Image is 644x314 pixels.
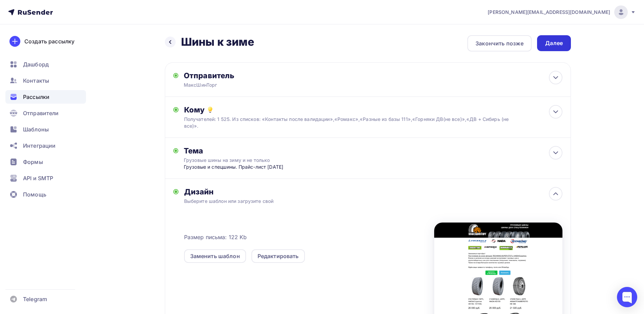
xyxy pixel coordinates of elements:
[184,82,316,88] div: МаксШинТорг
[184,71,330,80] div: Отправитель
[184,233,247,241] span: Размер письма: 122 Kb
[184,146,317,155] div: Тема
[190,252,240,260] div: Заменить шаблон
[23,109,59,117] span: Отправители
[5,123,86,136] a: Шаблоны
[545,39,563,47] div: Далее
[23,142,55,150] span: Интеграции
[184,198,525,205] div: Выберите шаблон или загрузите свой
[5,58,86,71] a: Дашборд
[181,35,254,49] h2: Шины к зиме
[24,37,74,45] div: Создать рассылку
[184,116,525,129] div: Получателей: 1 525. Из списков: «Контакты после валидации»,«Ромакс»,«Разные из базы 111»,«Горняки...
[184,105,562,114] div: Кому
[184,164,317,170] div: Грузовые и спецшины. Прайс-лист [DATE]
[475,39,524,47] div: Закончить позже
[184,157,304,164] div: Грузовые шины на зиму и не только
[5,106,86,120] a: Отправители
[184,187,562,196] div: Дизайн
[258,252,299,260] div: Редактировать
[23,190,46,198] span: Помощь
[5,155,86,169] a: Формы
[5,74,86,87] a: Контакты
[5,90,86,104] a: Рассылки
[23,77,49,85] span: Контакты
[23,93,49,101] span: Рассылки
[488,9,610,16] span: [PERSON_NAME][EMAIL_ADDRESS][DOMAIN_NAME]
[488,5,636,19] a: [PERSON_NAME][EMAIL_ADDRESS][DOMAIN_NAME]
[23,174,53,182] span: API и SMTP
[23,158,43,166] span: Формы
[23,125,49,133] span: Шаблоны
[23,295,47,303] span: Telegram
[23,60,49,68] span: Дашборд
